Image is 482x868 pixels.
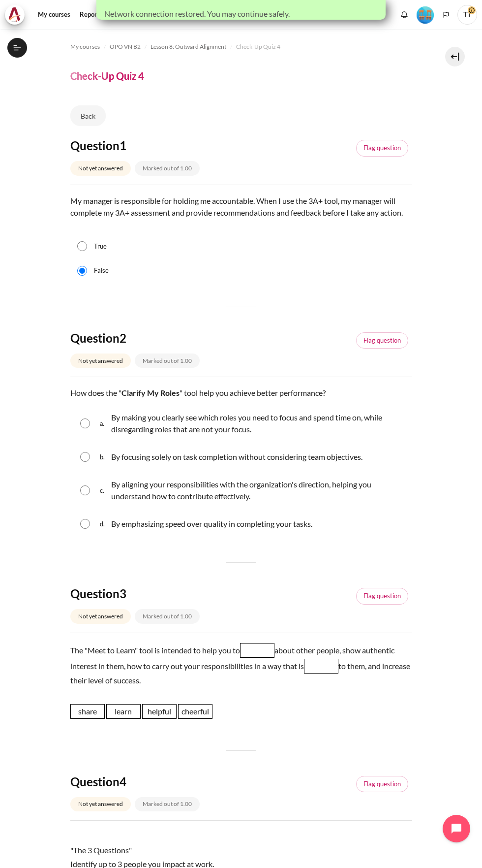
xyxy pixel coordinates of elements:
[104,8,378,20] p: Network connection restored. You may continue safely.
[110,42,141,51] span: OPO VN B2
[236,42,280,51] span: Check-Up Quiz 4
[457,5,477,25] a: User menu
[70,643,412,686] p: The "Meet to Learn" tool is intended to help you to about other people, show authentic interest i...
[457,5,477,25] span: TT
[135,797,200,811] div: Marked out of 1.00
[439,7,453,22] button: Languages
[70,39,412,55] nav: Navigation bar
[34,5,74,25] a: My courses
[70,774,256,789] h4: Question
[8,7,22,22] img: Architeck
[120,586,126,601] span: 3
[120,331,126,345] span: 2
[70,42,100,51] span: My courses
[356,332,408,349] a: Flagged
[178,704,212,719] span: cheerful
[111,451,362,463] p: By focusing solely on task completion without considering team objectives.
[5,5,30,25] a: Architeck Architeck
[111,412,407,435] p: By making you clearly see which roles you need to focus and spend time on, while disregarding rol...
[111,518,312,530] p: By emphasizing speed over quality in completing your tasks.
[121,388,180,397] strong: Clarify My Roles
[70,69,144,82] h4: Check-Up Quiz 4
[417,6,434,24] img: Level #4
[70,586,256,601] h4: Question
[70,354,131,368] div: Not yet answered
[151,41,226,53] a: Lesson 8: Outward Alignment
[100,516,109,532] span: d.
[70,387,412,399] p: How does the " " tool help you achieve better performance?
[120,138,126,153] span: 1
[111,479,407,502] p: By aligning your responsibilities with the organization's direction, helping you understand how t...
[70,41,100,53] a: My courses
[100,410,109,437] span: a.
[76,5,140,25] a: Reports & Analytics
[70,844,412,856] p: "The 3 Questions"
[356,588,408,605] a: Flagged
[70,797,131,811] div: Not yet answered
[135,161,200,175] div: Marked out of 1.00
[413,5,438,24] a: Level #4
[70,161,131,175] div: Not yet answered
[70,105,106,126] a: Back
[94,266,109,276] label: False
[100,477,109,504] span: c.
[236,41,280,53] a: Check-Up Quiz 4
[356,776,408,793] a: Flagged
[397,7,412,22] div: Show notification window with no new notifications
[142,704,177,719] span: helpful
[100,449,109,465] span: b.
[70,704,105,719] span: share
[151,42,226,51] span: Lesson 8: Outward Alignment
[94,242,107,252] label: True
[120,774,126,789] span: 4
[70,330,256,346] h4: Question
[110,41,141,53] a: OPO VN B2
[417,5,434,24] div: Level #4
[70,138,256,153] h4: Question
[106,704,141,719] span: learn
[70,195,412,230] p: My manager is responsible for holding me accountable. When I use the 3A+ tool, my manager will co...
[70,609,131,623] div: Not yet answered
[135,354,200,368] div: Marked out of 1.00
[135,609,200,623] div: Marked out of 1.00
[356,140,408,157] a: Flagged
